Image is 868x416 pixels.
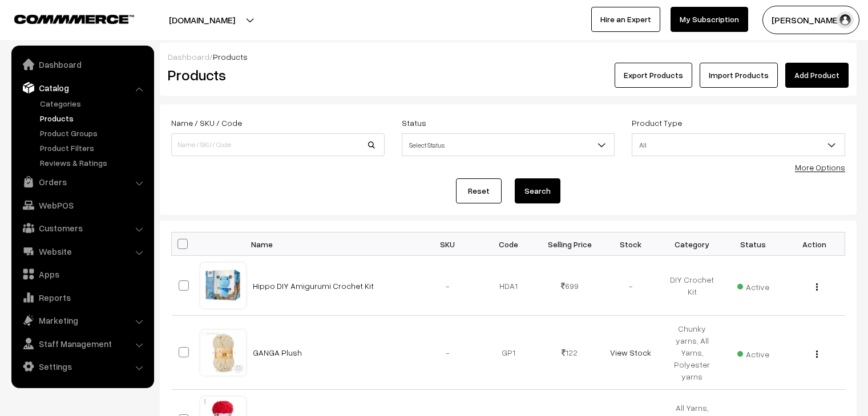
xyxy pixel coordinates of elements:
a: COMMMERCE [14,11,114,25]
div: / [168,51,849,63]
a: Dashboard [14,54,150,75]
img: COMMMERCE [14,15,134,23]
th: Code [478,233,539,256]
a: Settings [14,356,150,377]
a: Import Products [700,63,778,88]
button: Search [515,178,560,203]
td: 699 [539,256,600,316]
th: Stock [600,233,661,256]
a: My Subscription [671,7,748,32]
td: - [417,256,478,316]
td: - [600,256,661,316]
a: Hire an Expert [591,7,660,32]
a: Hippo DIY Amigurumi Crochet Kit [253,281,374,291]
a: Add Product [785,63,849,88]
label: Status [402,117,426,129]
span: Active [737,278,769,293]
input: Name / SKU / Code [171,133,385,156]
th: Name [246,233,417,256]
span: Select Status [402,133,615,156]
a: View Stock [610,348,651,357]
a: Product Filters [37,142,150,154]
a: Products [37,112,150,124]
a: More Options [795,162,845,172]
span: Products [213,52,248,62]
label: Product Type [632,117,682,129]
a: WebPOS [14,195,150,215]
th: Category [661,233,722,256]
img: Menu [816,350,818,358]
span: Select Status [402,135,615,155]
a: Product Groups [37,127,150,139]
span: Active [737,345,769,360]
a: Reset [456,178,502,203]
button: Export Products [615,63,692,88]
td: 122 [539,316,600,390]
a: Customers [14,218,150,238]
a: Apps [14,264,150,284]
a: Reviews & Ratings [37,157,150,169]
span: All [632,133,845,156]
a: Catalog [14,78,150,98]
a: Categories [37,97,150,109]
span: All [632,135,845,155]
th: Action [784,233,845,256]
button: [DOMAIN_NAME] [129,6,275,34]
button: [PERSON_NAME]… [762,6,859,34]
a: Orders [14,172,150,192]
img: user [837,11,854,28]
a: Dashboard [168,52,209,62]
th: Status [722,233,784,256]
th: Selling Price [539,233,600,256]
th: SKU [417,233,478,256]
h2: Products [168,66,383,84]
a: Staff Management [14,333,150,354]
a: GANGA Plush [253,348,302,357]
td: Chunky yarns, All Yarns, Polyester yarns [661,316,722,390]
label: Name / SKU / Code [171,117,242,129]
td: GP1 [478,316,539,390]
a: Reports [14,287,150,308]
a: Marketing [14,310,150,331]
td: DIY Crochet Kit [661,256,722,316]
a: Website [14,241,150,262]
img: Menu [816,283,818,291]
td: HDA1 [478,256,539,316]
td: - [417,316,478,390]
